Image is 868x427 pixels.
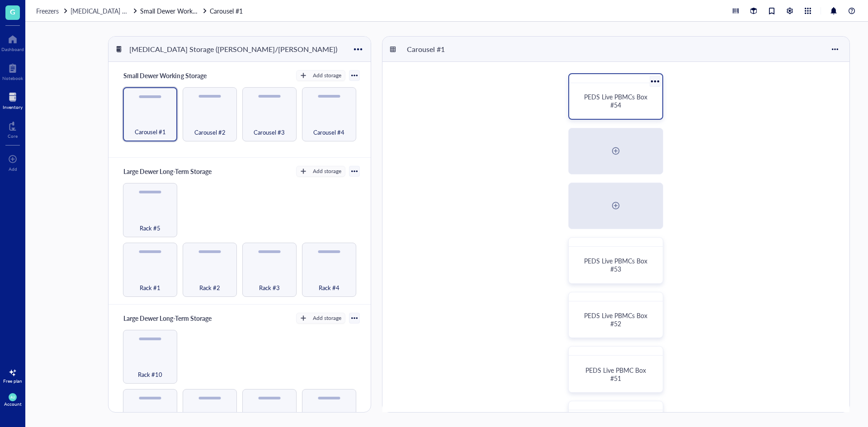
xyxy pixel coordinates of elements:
span: Rack #10 [138,370,162,380]
span: Carousel #3 [254,127,285,137]
button: Add storage [296,313,345,324]
span: Rack #5 [140,223,160,233]
button: Add storage [296,70,345,81]
a: Core [8,119,18,139]
span: [MEDICAL_DATA] Storage ([PERSON_NAME]/[PERSON_NAME]) [71,6,251,15]
div: [MEDICAL_DATA] Storage ([PERSON_NAME]/[PERSON_NAME]) [125,42,341,57]
span: G [10,6,15,17]
span: Carousel #1 [135,127,166,137]
div: Free plan [3,378,22,384]
span: PEDS Live PBMCs Box #52 [584,311,649,328]
div: Large Dewer Long-Term Storage [119,312,215,324]
div: Inventory [3,104,23,110]
a: Freezers [36,6,69,16]
span: Rack #2 [199,283,220,293]
a: Inventory [3,90,23,110]
div: Account [4,401,22,407]
span: Rack #3 [259,283,280,293]
span: Freezers [36,6,59,15]
a: [MEDICAL_DATA] Storage ([PERSON_NAME]/[PERSON_NAME]) [71,6,138,16]
div: Core [8,133,18,139]
a: Dashboard [1,32,24,52]
span: PEDS Live PBMC Box #51 [585,366,648,383]
div: Small Dewer Working Storage [119,69,210,82]
span: PEDS Live PBMCs Box #54 [584,92,649,109]
a: Notebook [2,61,23,81]
div: Add storage [313,71,341,80]
div: Dashboard [1,47,24,52]
span: AU [10,395,15,399]
div: Large Dewer Long-Term Storage [119,165,215,178]
span: PEDS Live PBMCs Box #53 [584,256,649,273]
span: Carousel #2 [194,127,226,137]
div: Add storage [313,167,341,175]
div: Add [9,166,17,172]
div: Notebook [2,75,23,81]
span: Carousel #4 [313,127,344,137]
div: Carousel #1 [403,42,457,57]
span: Rack #1 [140,283,160,293]
a: Small Dewer Working StorageCarousel #1 [140,6,245,16]
div: Add storage [313,314,341,322]
span: Rack #4 [319,283,340,293]
button: Add storage [296,166,345,177]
